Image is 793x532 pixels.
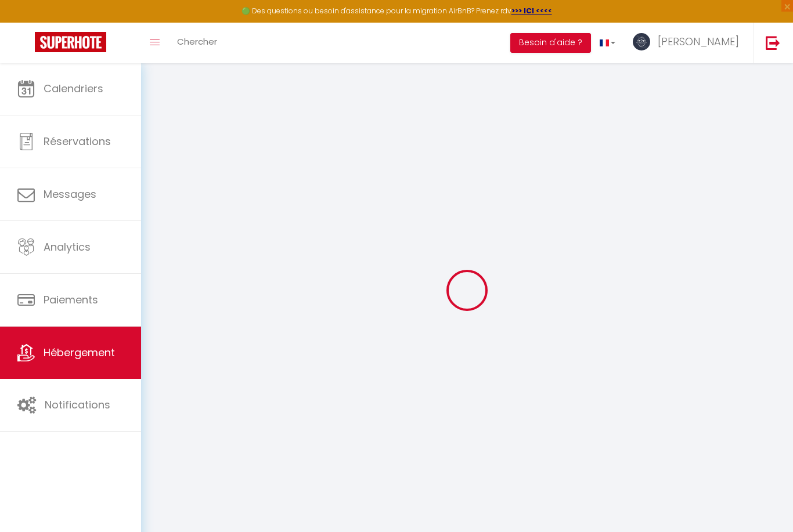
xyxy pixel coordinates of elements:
span: Messages [44,187,96,201]
span: [PERSON_NAME] [658,34,739,49]
img: logout [766,35,780,50]
img: Super Booking [35,32,106,52]
a: >>> ICI <<<< [511,6,552,16]
span: Paiements [44,292,98,307]
span: Hébergement [44,345,115,360]
a: ... [PERSON_NAME] [624,23,754,63]
span: Analytics [44,240,91,254]
span: Chercher [177,35,217,48]
span: Réservations [44,134,111,149]
img: ... [633,33,650,50]
span: Notifications [45,397,110,412]
a: Chercher [168,23,226,63]
span: Calendriers [44,81,103,96]
button: Besoin d'aide ? [510,33,591,53]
